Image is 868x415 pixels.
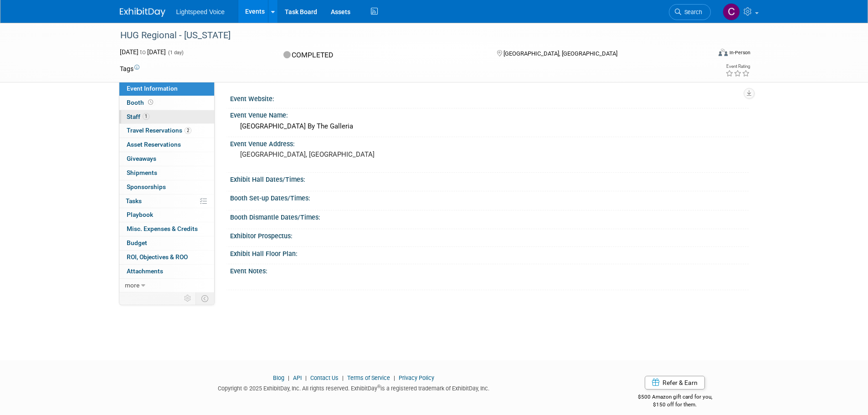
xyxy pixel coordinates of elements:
span: | [286,374,292,381]
span: Budget [127,239,147,246]
a: Shipments [119,166,214,180]
div: COMPLETED [281,47,482,63]
span: Sponsorships [127,183,166,190]
a: more [119,279,214,292]
a: Giveaways [119,152,214,166]
a: Booth [119,96,214,110]
span: [GEOGRAPHIC_DATA], [GEOGRAPHIC_DATA] [503,50,617,57]
div: [GEOGRAPHIC_DATA] By The Galleria [237,119,742,133]
span: ROI, Objectives & ROO [127,253,188,261]
a: Refer & Earn [645,376,705,389]
img: ExhibitDay [120,8,165,17]
div: $500 Amazon gift card for you, [601,387,749,408]
a: ROI, Objectives & ROO [119,251,214,264]
pre: [GEOGRAPHIC_DATA], [GEOGRAPHIC_DATA] [240,150,436,159]
a: Sponsorships [119,180,214,194]
a: Search [669,4,711,20]
a: Travel Reservations2 [119,124,214,138]
div: Exhibitor Prospectus: [230,229,749,241]
span: Misc. Expenses & Credits [127,225,198,232]
div: Event Format [657,47,751,61]
span: (1 day) [167,50,184,56]
span: 1 [143,113,149,120]
a: Contact Us [310,374,339,381]
span: Lightspeed Voice [176,8,225,15]
div: Event Notes: [230,264,749,276]
td: Toggle Event Tabs [195,292,214,304]
span: [DATE] [DATE] [120,48,166,56]
span: to [139,48,147,56]
div: Copyright © 2025 ExhibitDay, Inc. All rights reserved. ExhibitDay is a registered trademark of Ex... [120,382,588,393]
span: more [125,282,139,289]
span: Search [681,9,702,15]
span: | [340,374,346,381]
div: Exhibit Hall Dates/Times: [230,173,749,184]
div: Event Rating [725,64,750,69]
div: Booth Set-up Dates/Times: [230,191,749,203]
span: Playbook [127,211,153,218]
img: Format-Inperson.png [719,49,728,56]
img: Christopher Taylor [723,3,740,20]
span: Booth not reserved yet [146,99,155,106]
span: Attachments [127,267,163,275]
span: Travel Reservations [127,127,191,134]
div: Exhibit Hall Floor Plan: [230,247,749,258]
td: Personalize Event Tab Strip [180,292,196,304]
sup: ® [377,384,380,389]
span: | [391,374,397,381]
a: Privacy Policy [399,374,434,381]
a: Terms of Service [347,374,390,381]
span: Staff [127,113,149,120]
a: Budget [119,236,214,250]
span: Event Information [127,85,178,92]
span: 2 [185,127,191,134]
div: In-Person [729,49,750,56]
span: Asset Reservations [127,141,181,148]
span: Giveaways [127,155,156,162]
td: Tags [120,64,139,73]
div: Event Venue Name: [230,108,749,120]
span: Shipments [127,169,157,176]
a: Tasks [119,195,214,208]
a: Asset Reservations [119,138,214,152]
div: $150 off for them. [601,401,749,409]
div: Booth Dismantle Dates/Times: [230,210,749,222]
div: HUG Regional - [US_STATE] [117,27,697,44]
span: Tasks [126,197,142,205]
a: Event Information [119,82,214,96]
div: Event Venue Address: [230,137,749,149]
a: API [293,374,302,381]
a: Playbook [119,208,214,222]
span: | [303,374,309,381]
a: Misc. Expenses & Credits [119,222,214,236]
a: Blog [273,374,284,381]
span: Booth [127,99,155,106]
a: Attachments [119,265,214,278]
div: Event Website: [230,92,749,103]
a: Staff1 [119,110,214,124]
